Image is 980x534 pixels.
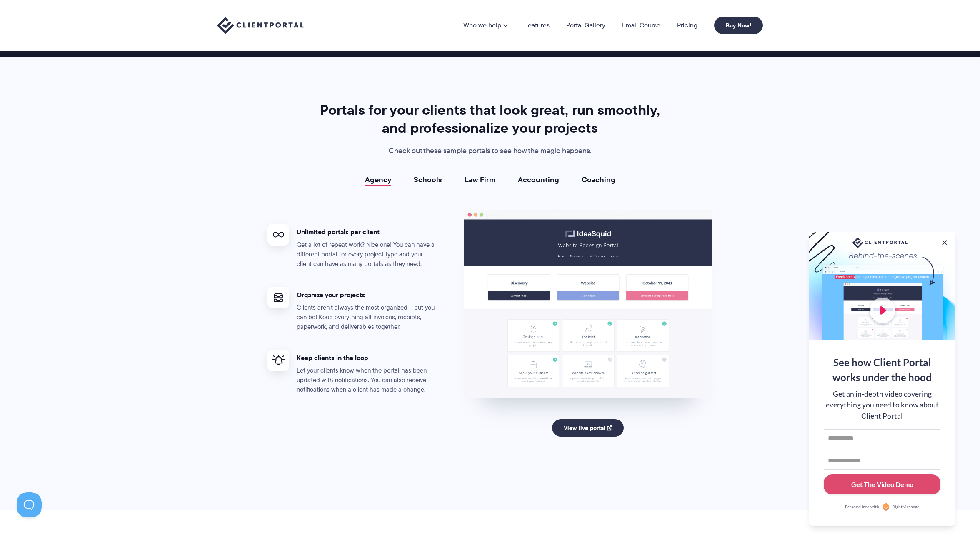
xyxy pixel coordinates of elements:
a: Pricing [677,22,697,29]
a: Portal Gallery [566,22,605,29]
h4: Unlimited portals per client [297,228,438,236]
a: Features [524,22,550,29]
p: Let your clients know when the portal has been updated with notifications. You can also receive n... [297,366,438,395]
img: Personalized with RightMessage [882,503,890,511]
h2: Portals for your clients that look great, run smoothly, and professionalize your projects [316,101,664,137]
a: Personalized withRightMessage [824,503,940,511]
a: Law Firm [465,176,495,184]
div: See how Client Portal works under the hood [824,355,940,385]
h4: Keep clients in the loop [297,353,438,362]
span: RightMessage [892,504,919,510]
a: View live portal [552,419,624,437]
div: Get The Video Demo [851,479,913,489]
span: Personalized with [845,504,879,510]
a: Schools [414,176,442,184]
a: Buy Now! [714,17,763,34]
a: Who we help [463,22,507,29]
p: Clients aren't always the most organized – but you can be! Keep everything all invoices, receipts... [297,303,438,332]
button: Get The Video Demo [824,474,940,495]
a: Email Course [622,22,660,29]
p: Get a lot of repeat work? Nice one! You can have a different portal for every project type and yo... [297,240,438,269]
a: Coaching [582,176,615,184]
a: Agency [365,176,391,184]
iframe: Toggle Customer Support [17,492,42,517]
h4: Organize your projects [297,291,438,299]
div: Get an in-depth video covering everything you need to know about Client Portal [824,389,940,422]
p: Check out these sample portals to see how the magic happens. [316,145,664,157]
a: Accounting [518,176,559,184]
